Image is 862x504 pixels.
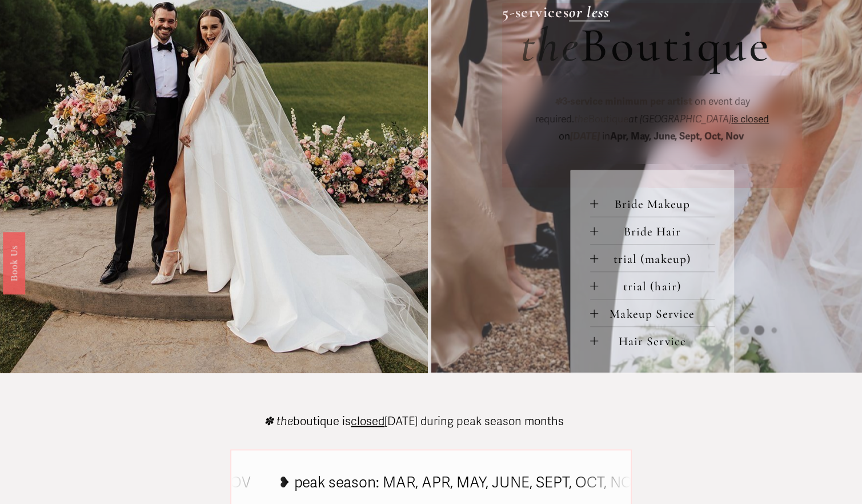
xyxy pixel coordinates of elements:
[590,299,715,326] button: Makeup Service
[574,113,628,125] span: Boutique
[570,130,600,142] em: [DATE]
[520,93,784,146] p: on
[590,272,715,299] button: trial (hair)
[554,95,562,107] em: ✽
[590,217,715,244] button: Bride Hair
[535,95,752,125] span: on event day required.
[598,306,715,321] span: Makeup Service
[562,95,692,107] strong: 3-service minimum per artist
[574,113,588,125] em: the
[3,232,25,294] a: Book Us
[590,190,715,217] button: Bride Makeup
[731,113,769,125] span: is closed
[598,224,715,239] span: Bride Hair
[569,2,610,22] a: or less
[264,414,293,429] em: ✽ the
[351,414,384,429] span: closed
[590,245,715,271] button: trial (makeup)
[580,16,771,74] span: Boutique
[628,113,731,125] em: at [GEOGRAPHIC_DATA]
[598,197,715,211] span: Bride Makeup
[502,2,569,22] strong: 5-services
[610,130,744,142] strong: Apr, May, June, Sept, Oct, Nov
[520,16,581,74] em: the
[598,334,715,349] span: Hair Service
[590,327,715,354] button: Hair Service
[600,130,746,142] span: in
[598,279,715,294] span: trial (hair)
[264,416,564,427] p: boutique is [DATE] during peak season months
[598,251,715,266] span: trial (makeup)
